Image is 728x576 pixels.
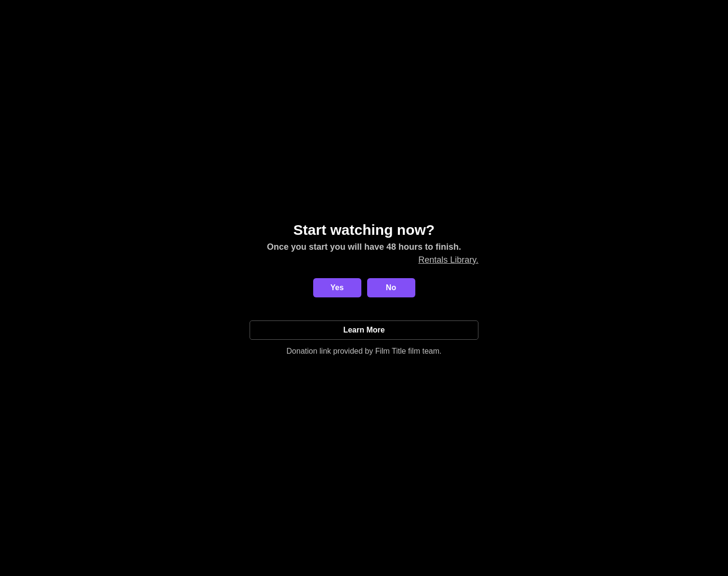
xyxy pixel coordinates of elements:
[250,254,478,267] p: Not ready yet? You can find this film in your
[250,241,478,254] p: Once you start you will have 48 hours to finish.
[250,346,478,357] p: Donation link provided by Film Title film team.
[418,255,478,265] a: Rentals Library.
[313,278,361,297] button: Yes
[367,278,415,297] a: No
[250,320,478,340] a: Learn More
[250,219,478,241] p: Start watching now?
